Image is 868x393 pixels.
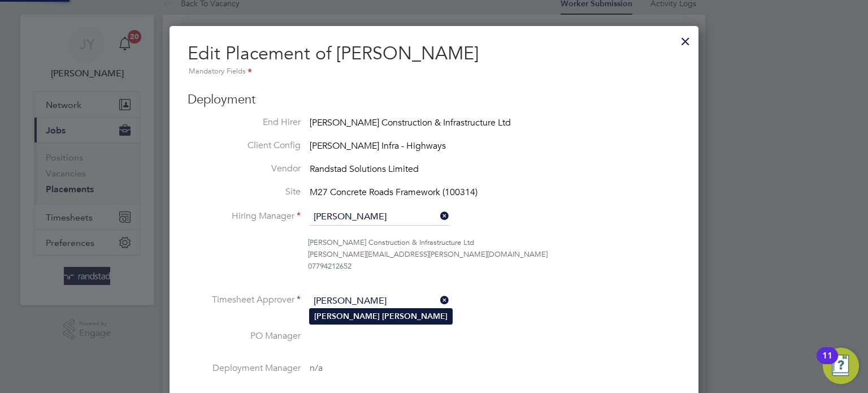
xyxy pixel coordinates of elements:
[188,210,301,222] label: Hiring Manager
[188,92,680,108] h3: Deployment
[310,362,323,374] span: n/a
[310,163,419,175] span: Randstad Solutions Limited
[310,209,449,226] input: Search for...
[188,294,301,306] label: Timesheet Approver
[188,140,301,152] label: Client Config
[314,312,380,321] b: [PERSON_NAME]
[308,261,680,273] div: 07794212652
[308,237,474,247] span: [PERSON_NAME] Construction & Infrastructure Ltd
[823,348,859,384] button: Open Resource Center, 11 new notifications
[188,66,680,78] div: Mandatory Fields
[310,293,449,310] input: Search for...
[308,249,680,261] div: [PERSON_NAME][EMAIL_ADDRESS][PERSON_NAME][DOMAIN_NAME]
[822,356,832,370] div: 11
[310,117,511,128] span: [PERSON_NAME] Construction & Infrastructure Ltd
[188,362,301,374] label: Deployment Manager
[188,186,301,198] label: Site
[310,140,446,152] span: [PERSON_NAME] Infra - Highways
[382,312,448,321] b: [PERSON_NAME]
[188,163,301,175] label: Vendor
[188,42,479,64] span: Edit Placement of [PERSON_NAME]
[188,116,301,128] label: End Hirer
[310,187,478,198] span: M27 Concrete Roads Framework (100314)
[188,330,301,342] label: PO Manager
